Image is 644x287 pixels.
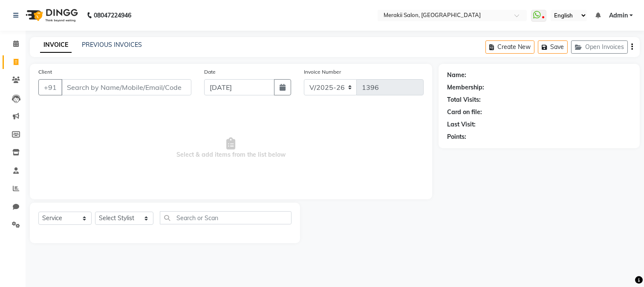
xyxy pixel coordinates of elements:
[160,211,292,224] input: Search or Scan
[447,120,476,129] div: Last Visit:
[571,40,628,54] button: Open Invoices
[485,40,534,54] button: Create New
[38,79,62,95] button: +91
[40,37,72,53] a: INVOICE
[447,95,481,104] div: Total Visits:
[447,83,484,92] div: Membership:
[609,11,628,20] span: Admin
[82,41,142,49] a: PREVIOUS INVOICES
[22,3,80,27] img: logo
[38,106,424,191] span: Select & add items from the list below
[447,71,466,80] div: Name:
[447,108,482,117] div: Card on file:
[94,3,131,27] b: 08047224946
[304,68,341,76] label: Invoice Number
[204,68,216,76] label: Date
[38,68,52,76] label: Client
[61,79,191,95] input: Search by Name/Mobile/Email/Code
[447,132,466,141] div: Points:
[538,40,568,54] button: Save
